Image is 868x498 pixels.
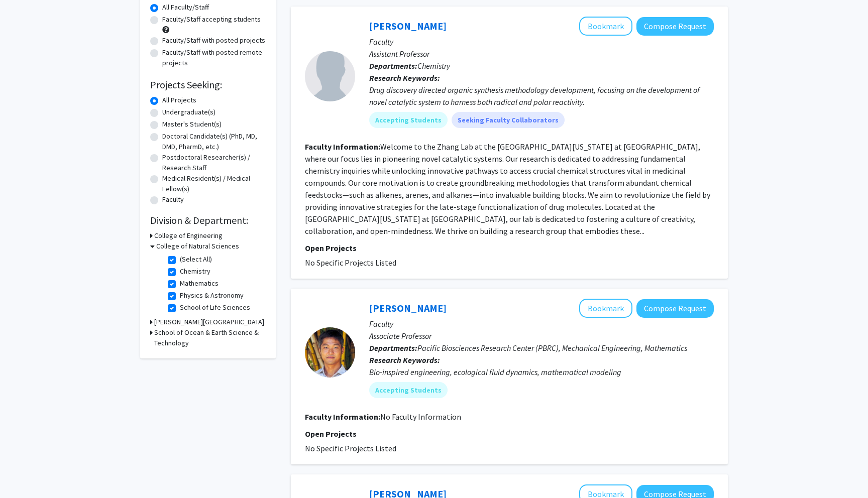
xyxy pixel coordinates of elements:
[305,412,380,422] b: Faculty Information:
[636,17,714,36] button: Compose Request to Zuxiao Zhang
[369,330,714,342] p: Associate Professor
[369,84,714,108] div: Drug discovery directed organic synthesis methodology development, focusing on the development of...
[369,382,448,398] mat-chip: Accepting Students
[305,142,380,152] b: Faculty Information:
[305,443,396,453] span: No Specific Projects Listed
[417,61,450,71] span: Chemistry
[369,36,714,48] p: Faculty
[180,254,212,265] label: (Select All)
[162,194,184,205] label: Faculty
[305,142,710,236] fg-read-more: Welcome to the Zhang Lab at the [GEOGRAPHIC_DATA][US_STATE] at [GEOGRAPHIC_DATA], where our focus...
[162,47,266,68] label: Faculty/Staff with posted remote projects
[305,428,714,440] p: Open Projects
[162,35,265,46] label: Faculty/Staff with posted projects
[380,412,461,422] span: No Faculty Information
[180,290,244,301] label: Physics & Astronomy
[579,299,632,318] button: Add Daisuke Takagi to Bookmarks
[8,453,43,490] iframe: Chat
[154,317,264,327] h3: [PERSON_NAME][GEOGRAPHIC_DATA]
[369,61,417,71] b: Departments:
[369,343,417,353] b: Departments:
[579,17,632,36] button: Add Zuxiao Zhang to Bookmarks
[154,327,266,348] h3: School of Ocean & Earth Science & Technology
[369,73,440,83] b: Research Keywords:
[180,266,210,277] label: Chemistry
[369,302,447,314] a: [PERSON_NAME]
[180,278,219,289] label: Mathematics
[369,318,714,330] p: Faculty
[369,48,714,60] p: Assistant Professor
[417,343,687,353] span: Pacific Biosciences Research Center (PBRC), Mechanical Engineering, Mathematics
[162,107,215,117] label: Undergraduate(s)
[150,214,266,226] h2: Division & Department:
[162,95,196,105] label: All Projects
[180,302,250,313] label: School of Life Sciences
[369,366,714,378] div: Bio-inspired engineering, ecological fluid dynamics, mathematical modeling
[162,173,266,194] label: Medical Resident(s) / Medical Fellow(s)
[369,355,440,365] b: Research Keywords:
[305,258,396,268] span: No Specific Projects Listed
[636,299,714,318] button: Compose Request to Daisuke Takagi
[369,112,448,128] mat-chip: Accepting Students
[369,20,447,32] a: [PERSON_NAME]
[452,112,565,128] mat-chip: Seeking Faculty Collaborators
[162,152,266,173] label: Postdoctoral Researcher(s) / Research Staff
[162,14,261,25] label: Faculty/Staff accepting students
[162,2,209,13] label: All Faculty/Staff
[162,119,222,130] label: Master's Student(s)
[305,242,714,254] p: Open Projects
[150,79,266,91] h2: Projects Seeking:
[156,241,239,252] h3: College of Natural Sciences
[154,230,223,241] h3: College of Engineering
[162,131,266,152] label: Doctoral Candidate(s) (PhD, MD, DMD, PharmD, etc.)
